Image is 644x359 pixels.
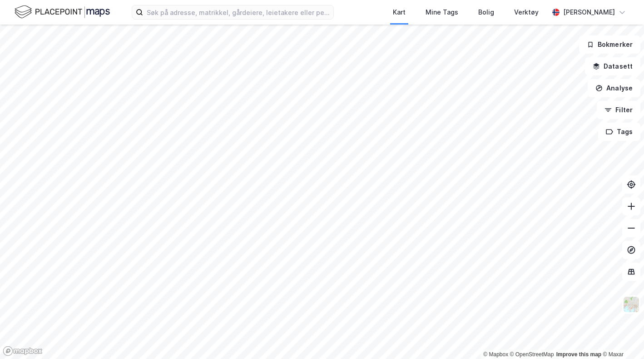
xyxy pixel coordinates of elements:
[599,315,644,359] iframe: Chat Widget
[588,79,640,97] button: Analyse
[478,7,494,18] div: Bolig
[393,7,406,18] div: Kart
[483,351,508,358] a: Mapbox
[15,4,110,20] img: logo.f888ab2527a4732fd821a326f86c7f29.svg
[3,346,43,356] a: Mapbox homepage
[579,35,640,54] button: Bokmerker
[623,296,640,313] img: Z
[510,351,554,358] a: OpenStreetMap
[556,351,601,358] a: Improve this map
[426,7,458,18] div: Mine Tags
[514,7,539,18] div: Verktøy
[143,5,333,19] input: Søk på adresse, matrikkel, gårdeiere, leietakere eller personer
[598,123,640,141] button: Tags
[585,57,640,75] button: Datasett
[563,7,615,18] div: [PERSON_NAME]
[597,101,640,119] button: Filter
